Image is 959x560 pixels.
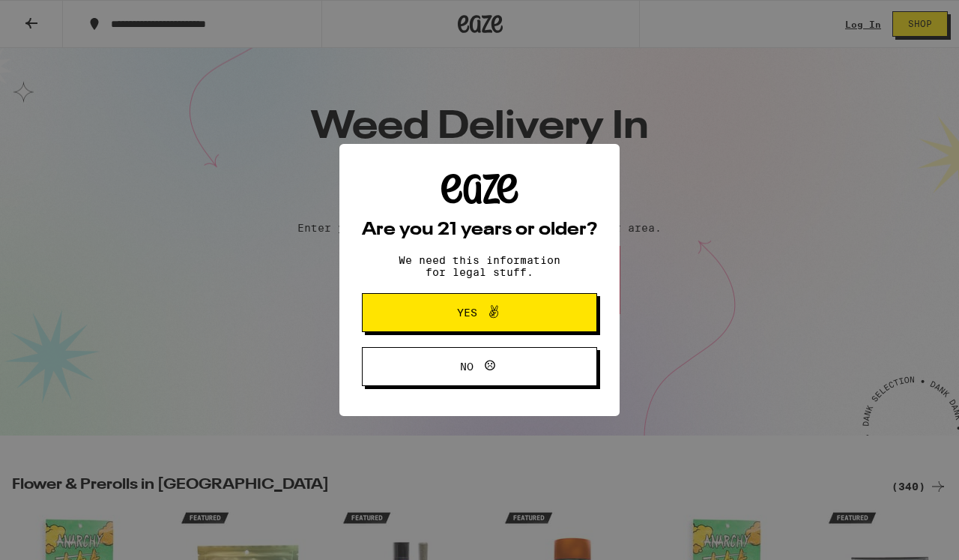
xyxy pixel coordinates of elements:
span: Yes [457,307,477,318]
button: Yes [362,293,597,332]
span: Hi. Need any help? [9,10,108,22]
button: No [362,347,597,386]
h2: Are you 21 years or older? [362,221,597,239]
p: We need this information for legal stuff. [386,254,573,278]
span: No [460,361,474,372]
